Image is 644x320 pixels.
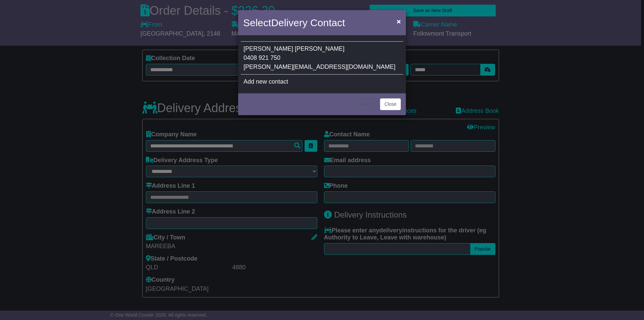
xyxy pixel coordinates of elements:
span: × [397,17,401,25]
span: [PERSON_NAME] [244,45,293,52]
span: 0408 921 750 [244,54,280,61]
span: Delivery [271,17,307,28]
button: Close [393,14,404,28]
h4: Select [243,15,345,30]
span: [PERSON_NAME] [295,45,344,52]
button: < Back [355,98,378,110]
span: Add new contact [244,78,288,85]
span: [PERSON_NAME][EMAIL_ADDRESS][DOMAIN_NAME] [244,63,395,70]
span: Contact [310,17,345,28]
button: Close [380,98,401,110]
